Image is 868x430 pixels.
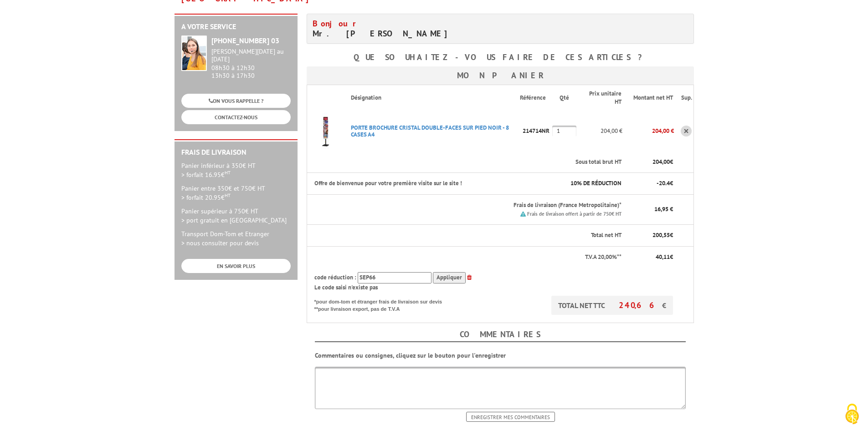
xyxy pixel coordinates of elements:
[181,229,291,248] p: Transport Dom-Tom et Etranger
[313,18,361,29] span: Bonjour
[181,110,291,124] a: CONTACTEZ-NOUS
[354,52,647,62] b: Que souhaitez-vous faire de ces articles ?
[619,300,662,310] span: 240,66
[552,85,576,111] th: Qté
[630,253,673,262] p: €
[315,328,686,342] h4: Commentaires
[344,152,623,173] th: Sous total brut HT
[344,85,520,111] th: Désignation
[630,158,673,167] p: €
[181,184,291,202] p: Panier entre 350€ et 750€ HT
[307,66,694,85] h3: Mon panier
[520,94,551,102] p: Référence
[314,253,622,262] p: T.V.A 20,00%**
[181,207,291,225] p: Panier supérieur à 750€ HT
[181,94,291,108] a: ON VOUS RAPPELLE ?
[307,113,344,149] img: PORTE BROCHURE CRISTAL DOUBLE-FACES SUR PIED NOIR - 8 CASES A4
[520,123,552,139] p: 214714NR
[181,193,231,202] span: > forfait 20.95€
[181,35,207,71] img: widget-service.jpg
[527,211,621,217] small: Frais de livraison offert à partir de 750€ HT
[181,148,291,157] h2: Frais de Livraison
[674,85,693,111] th: Sup.
[307,173,552,195] th: Offre de bienvenue pour votre première visite sur le site !
[181,161,291,179] p: Panier inférieur à 350€ HT
[584,90,622,106] p: Prix unitaire HT
[630,179,673,188] p: - €
[181,239,259,247] span: > nous consulter pour devis
[314,231,622,240] p: Total net HT
[652,231,670,239] span: 200,55
[351,201,622,210] p: Frais de livraison (France Metropolitaine)*
[314,283,673,292] div: Le code saisi n'existe pas
[841,403,863,425] img: Cookies (fenêtre modale)
[630,94,673,102] p: Montant net HT
[520,211,526,217] img: picto.png
[181,259,291,273] a: EN SAVOIR PLUS
[654,205,673,213] span: 16,95 €
[211,48,291,79] div: 08h30 à 12h30 13h30 à 17h30
[630,231,673,240] p: €
[313,19,493,39] h4: Mr. [PERSON_NAME]
[211,48,291,63] div: [PERSON_NAME][DATE] au [DATE]
[181,23,291,31] h2: A votre service
[560,179,622,188] p: % DE RÉDUCTION
[656,253,670,261] span: 40,11
[433,272,466,283] input: Appliquer
[181,216,287,224] span: > port gratuit en [GEOGRAPHIC_DATA]
[652,158,670,166] span: 204,00
[836,399,868,430] button: Cookies (fenêtre modale)
[466,412,555,422] input: Enregistrer mes commentaires
[576,123,623,139] p: 204,00 €
[659,179,670,187] span: 20.4
[225,192,231,198] sup: HT
[551,296,673,315] p: TOTAL NET TTC €
[314,296,451,313] p: *pour dom-tom et étranger frais de livraison sur devis **pour livraison export, pas de T.V.A
[351,124,509,138] a: PORTE BROCHURE CRISTAL DOUBLE-FACES SUR PIED NOIR - 8 CASES A4
[314,273,356,281] span: code réduction :
[570,179,577,187] span: 10
[315,351,506,359] b: Commentaires ou consignes, cliquez sur le bouton pour l'enregistrer
[225,169,231,176] sup: HT
[622,123,674,139] p: 204,00 €
[211,36,279,45] strong: [PHONE_NUMBER] 03
[181,171,231,179] span: > forfait 16.95€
